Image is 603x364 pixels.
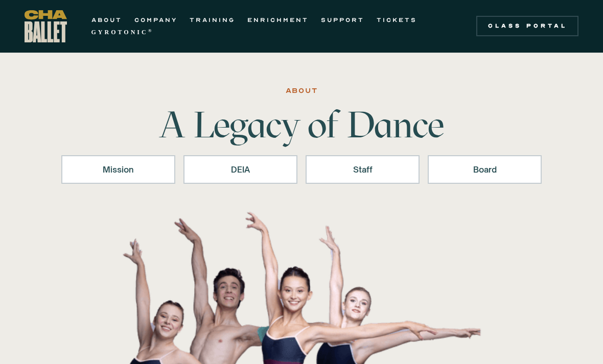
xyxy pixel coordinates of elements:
div: Class Portal [482,22,572,30]
a: ENRICHMENT [247,14,309,26]
a: COMPANY [134,14,177,26]
div: Mission [75,163,162,176]
a: Class Portal [476,16,578,36]
sup: ® [148,28,154,33]
div: Staff [319,163,406,176]
a: SUPPORT [321,14,364,26]
h1: A Legacy of Dance [142,106,461,143]
strong: GYROTONIC [91,29,148,36]
a: Mission [61,155,175,184]
a: TRAINING [190,14,235,26]
a: DEIA [183,155,297,184]
a: home [25,10,67,42]
a: GYROTONIC® [91,26,154,38]
a: ABOUT [91,14,122,26]
div: ABOUT [286,85,318,97]
div: DEIA [197,163,284,176]
div: Board [441,163,528,176]
a: TICKETS [377,14,417,26]
a: Staff [306,155,420,184]
a: Board [428,155,542,184]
